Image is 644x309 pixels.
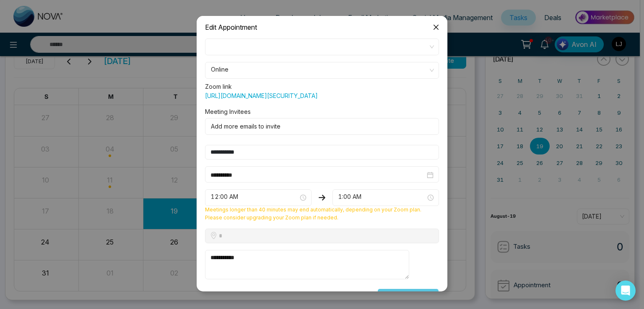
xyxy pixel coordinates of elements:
[425,16,447,39] button: Close
[200,206,444,222] span: Meetings longer than 40 minutes may end automatically, depending on your Zoom plan. Please consid...
[211,191,306,205] span: 12:00 AM
[205,91,439,100] a: [URL][DOMAIN_NAME][SECURITY_DATA]
[211,63,433,77] span: Online
[205,23,439,32] div: Edit Appointment
[615,281,636,301] div: Open Intercom Messenger
[338,191,433,205] span: 1:00 AM
[205,79,439,91] p: Zoom link
[433,24,439,31] span: close
[205,107,251,118] label: Meeting Invitees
